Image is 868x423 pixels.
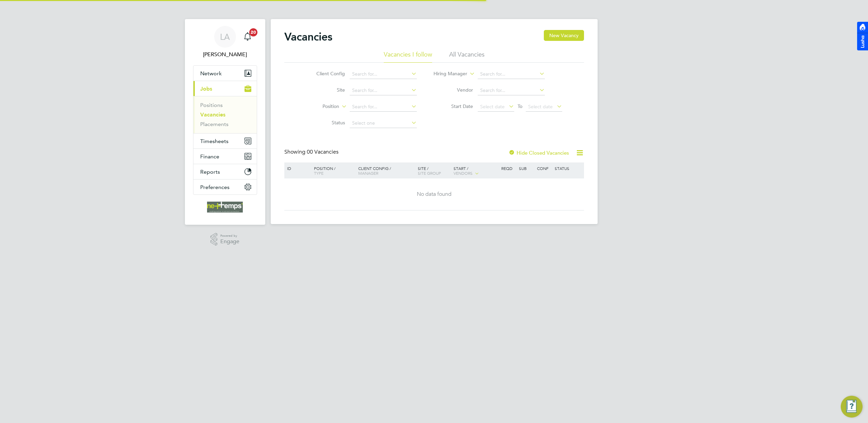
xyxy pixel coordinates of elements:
button: Engage Resource Center [841,396,863,418]
a: Vacancies [200,111,225,118]
div: Jobs [193,96,257,133]
label: Vendor [434,87,473,93]
input: Search for... [478,86,545,95]
span: Engage [220,239,239,245]
img: net-temps-logo-retina.png [207,202,243,213]
div: Conf [535,162,553,174]
span: Type [314,170,323,176]
span: Powered by [220,233,239,239]
label: Start Date [434,103,473,109]
div: Reqd [500,162,517,174]
button: Reports [193,164,257,179]
span: Vendors [454,170,473,176]
label: Status [306,120,345,126]
input: Search for... [350,69,417,79]
div: ID [285,162,309,174]
div: Client Config / [357,162,416,179]
div: Site / [416,162,452,179]
span: Network [200,70,222,77]
span: LA [220,32,230,41]
button: Timesheets [193,134,257,148]
input: Search for... [350,102,417,112]
button: Jobs [193,81,257,96]
span: Reports [200,169,220,175]
label: Client Config [306,70,345,77]
div: Status [553,162,583,174]
label: Site [306,87,345,93]
span: Select date [528,104,553,110]
input: Search for... [350,86,417,95]
button: Finance [193,149,257,164]
li: All Vacancies [449,50,485,63]
div: Showing [284,148,340,156]
button: New Vacancy [544,30,584,41]
label: Hiring Manager [428,70,467,77]
label: Hide Closed Vacancies [508,150,569,156]
input: Search for... [478,69,545,79]
span: Manager [358,170,378,176]
li: Vacancies I follow [384,50,432,63]
span: Select date [480,104,505,110]
span: 20 [249,28,257,36]
a: Powered byEngage [210,233,239,246]
span: Lauren Ashmore [193,50,257,59]
span: Timesheets [200,138,228,144]
div: No data found [285,191,583,198]
input: Select one [350,119,417,128]
button: Network [193,66,257,81]
span: Preferences [200,184,230,190]
span: Jobs [200,85,212,92]
label: Position [300,103,339,110]
span: Site Group [418,170,441,176]
a: Go to home page [193,202,257,213]
div: Position / [309,162,357,179]
a: 20 [241,26,254,48]
span: 00 Vacancies [307,148,338,155]
a: Positions [200,102,223,108]
h2: Vacancies [284,30,332,44]
div: Start / [452,162,500,179]
span: Finance [200,153,219,160]
a: Placements [200,121,228,127]
a: LA[PERSON_NAME] [193,26,257,59]
nav: Main navigation [185,19,265,225]
button: Preferences [193,179,257,194]
span: To [516,102,524,111]
div: Sub [517,162,535,174]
